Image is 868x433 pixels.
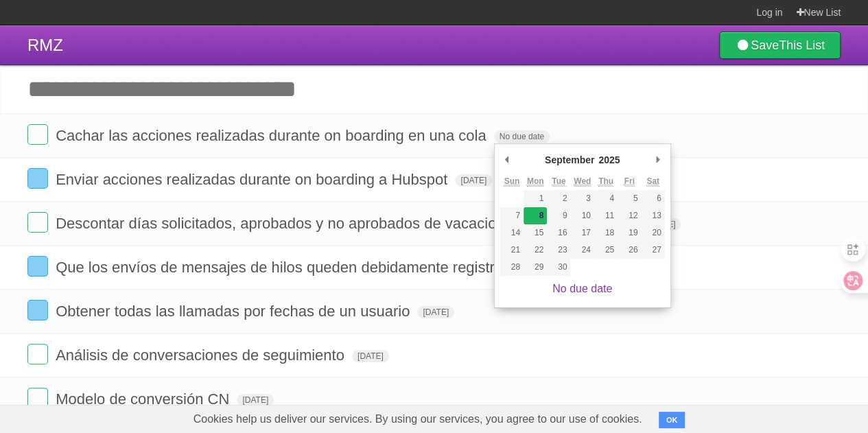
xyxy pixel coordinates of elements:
span: No due date [494,130,550,143]
span: Enviar acciones realizadas durante on boarding a Hubspot [56,171,451,188]
button: 17 [570,224,594,242]
abbr: Monday [527,176,544,187]
abbr: Sunday [504,176,519,187]
button: 10 [570,207,594,224]
button: 5 [618,190,641,207]
button: 22 [524,242,547,259]
label: Done [27,212,48,233]
button: Previous Month [500,150,514,170]
button: 15 [524,224,547,242]
button: 1 [524,190,547,207]
button: 14 [500,224,524,242]
button: 28 [500,259,524,276]
abbr: Tuesday [552,176,565,187]
button: 6 [641,190,664,207]
span: Que los envíos de mensajes de hilos queden debidamente registrados en Hubspot [56,259,612,276]
span: Cachar las acciones realizadas durante on boarding en una cola [56,127,489,144]
abbr: Thursday [598,176,613,187]
button: 12 [618,207,641,224]
abbr: Wednesday [574,176,591,187]
button: 20 [641,224,664,242]
button: 30 [547,259,570,276]
button: 24 [570,242,594,259]
button: 7 [500,207,524,224]
button: 29 [524,259,547,276]
b: This List [779,38,825,52]
button: 4 [594,190,618,207]
abbr: Friday [624,176,635,187]
button: 25 [594,242,618,259]
span: Cookies help us deliver our services. By using our services, you agree to our use of cookies. [180,406,656,433]
a: SaveThis List [719,32,841,59]
span: [DATE] [352,350,389,362]
span: Descontar días solicitados, aprobados y no aprobados de vacaciones gozadas: Jaguar [56,215,640,232]
button: 21 [500,242,524,259]
button: 19 [618,224,641,242]
label: Done [27,256,48,277]
div: September [543,150,596,170]
button: 3 [570,190,594,207]
button: Next Month [651,150,665,170]
button: 9 [547,207,570,224]
a: No due date [552,283,612,294]
div: 2025 [596,150,622,170]
button: OK [659,412,685,428]
button: 11 [594,207,618,224]
button: 8 [524,207,547,224]
span: [DATE] [417,306,454,318]
button: 23 [547,242,570,259]
span: [DATE] [455,174,492,187]
span: RMZ [27,36,63,54]
button: 26 [618,242,641,259]
span: [DATE] [237,394,274,406]
span: Análisis de conversaciones de seguimiento [56,347,348,364]
button: 27 [641,242,664,259]
label: Done [27,300,48,320]
button: 18 [594,224,618,242]
label: Done [27,388,48,408]
button: 2 [547,190,570,207]
label: Done [27,124,48,145]
span: Obtener todas las llamadas por fechas de un usuario [56,303,413,320]
label: Done [27,344,48,364]
span: Modelo de conversión CN [56,390,233,408]
abbr: Saturday [646,176,659,187]
button: 16 [547,224,570,242]
button: 13 [641,207,664,224]
label: Done [27,168,48,189]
